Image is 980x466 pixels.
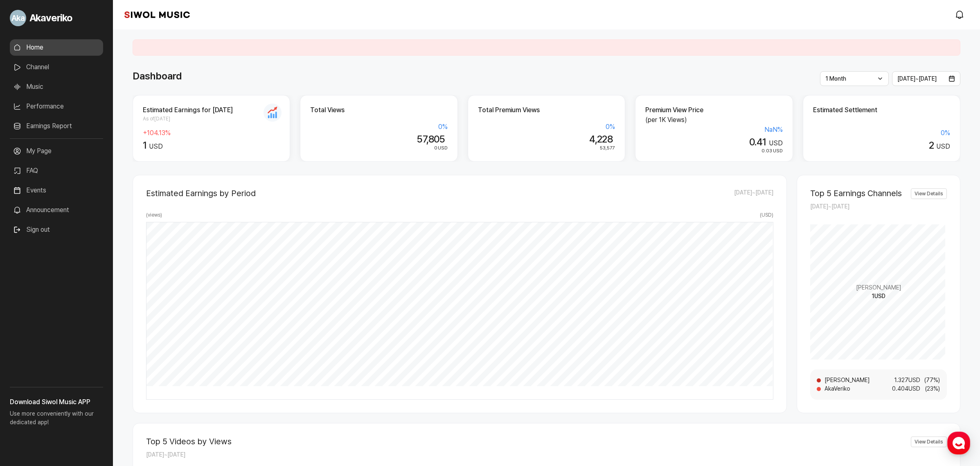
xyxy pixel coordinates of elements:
a: Events [10,182,103,199]
a: View Details [911,188,947,199]
h2: Estimated Settlement [813,105,950,115]
span: [PERSON_NAME] [824,376,882,385]
h2: Premium View Price [645,105,782,115]
span: ( USD ) [760,211,773,219]
h2: Total Premium Views [478,105,615,115]
a: My Page [10,143,103,159]
span: 4,228 [589,133,613,145]
h3: Download Siwol Music APP [10,397,103,407]
div: 0 % [813,128,950,138]
div: NaN % [645,125,782,135]
div: USD [645,136,782,148]
span: 2 [929,139,934,151]
h2: Estimated Earnings for [DATE] [143,105,280,115]
span: AkaVeriko [824,385,882,393]
a: Home [10,39,103,56]
a: Messages [54,260,106,280]
h2: Top 5 Earnings Channels [810,188,902,198]
span: [PERSON_NAME] [856,283,901,292]
span: ( 77 %) [921,376,940,385]
h2: Total Views [310,105,447,115]
span: ( views ) [146,211,162,219]
div: 0 % [310,122,447,132]
span: As of [DATE] [143,115,280,122]
p: Use more conveniently with our dedicated app! [10,407,103,433]
a: Go to My Profile [10,7,103,29]
span: 1.327 USD [882,376,921,385]
a: Settings [106,260,157,280]
span: [DATE] ~ [DATE] [810,203,849,210]
span: [DATE] ~ [DATE] [734,188,773,198]
span: 0 [434,145,437,151]
a: Performance [10,98,103,115]
span: 0.404 USD [882,385,921,393]
span: Settings [121,272,141,278]
div: 0 % [478,122,615,132]
a: Earnings Report [10,118,103,134]
h2: Top 5 Videos by Views [146,437,232,446]
h2: Estimated Earnings by Period [146,188,256,198]
h1: Dashboard [133,69,182,84]
a: Home [2,260,54,280]
span: [DATE] ~ [DATE] [897,75,937,82]
button: Sign out [10,222,53,238]
div: + 104.13 % [143,128,280,138]
a: Announcement [10,202,103,218]
span: 1 [143,139,146,151]
button: [DATE]~[DATE] [892,71,961,86]
span: [DATE] ~ [DATE] [146,451,185,458]
span: 1 USD [872,292,885,301]
span: Messages [68,272,92,279]
div: USD [813,140,950,152]
div: USD [310,145,447,152]
span: Home [21,272,35,278]
a: FAQ [10,163,103,179]
span: ( 23 %) [921,385,940,393]
div: USD [143,140,280,152]
span: 53,577 [600,145,615,151]
a: Music [10,79,103,95]
a: View Details [911,437,947,447]
div: USD [645,147,782,155]
span: 1 Month [825,75,846,82]
span: 57,805 [417,133,445,145]
a: modal.notifications [952,7,969,23]
span: 0.41 [749,136,766,148]
span: Akaveriko [29,11,72,25]
p: (per 1K Views) [645,115,782,125]
a: Channel [10,59,103,75]
span: 0.03 [761,148,772,154]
